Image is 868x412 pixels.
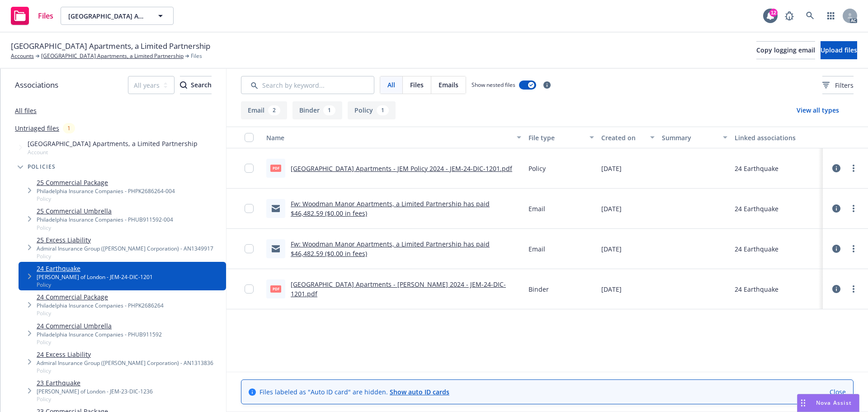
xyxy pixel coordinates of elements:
[245,244,254,253] input: Toggle Row Selected
[848,163,859,174] a: more
[11,40,210,52] span: [GEOGRAPHIC_DATA] Apartments, a Limited Partnership
[291,240,490,258] a: Fw: Woodman Manor Apartments, a Limited Partnership has paid $46,482.59 ($0.00 in fees)
[37,331,162,338] div: Philadelphia Insurance Companies - PHUB911592
[15,79,58,91] span: Associations
[735,284,778,294] div: 24 Earthquake
[61,7,174,25] button: [GEOGRAPHIC_DATA] Apartments, a Limited Partnership
[191,52,202,60] span: Files
[662,133,717,142] div: Summary
[270,285,281,292] span: pdf
[830,387,846,397] a: Close
[37,264,153,273] a: 24 Earthquake
[180,81,187,89] svg: Search
[245,204,254,213] input: Toggle Row Selected
[848,243,859,254] a: more
[601,284,622,294] span: [DATE]
[816,399,852,407] span: Nova Assist
[37,302,164,309] div: Philadelphia Insurance Companies - PHPK2686264
[735,244,778,254] div: 24 Earthquake
[41,52,184,60] a: [GEOGRAPHIC_DATA] Apartments, a Limited Partnership
[822,76,854,94] button: Filters
[241,101,287,119] button: Email
[735,133,819,142] div: Linked associations
[37,206,173,216] a: 25 Commercial Umbrella
[797,394,859,412] button: Nova Assist
[11,52,34,60] a: Accounts
[601,204,622,213] span: [DATE]
[37,388,153,395] div: [PERSON_NAME] of London - JEM-23-DIC-1236
[37,309,164,317] span: Policy
[37,252,213,260] span: Policy
[731,127,823,148] button: Linked associations
[37,195,175,203] span: Policy
[37,281,153,289] span: Policy
[601,133,645,142] div: Created on
[37,273,153,281] div: [PERSON_NAME] of London - JEM-24-DIC-1201
[292,101,342,119] button: Binder
[15,123,59,133] a: Untriaged files
[528,244,545,254] span: Email
[291,199,490,218] a: Fw: Woodman Manor Apartments, a Limited Partnership has paid $46,482.59 ($0.00 in fees)
[848,284,859,294] a: more
[37,359,213,367] div: Admiral Insurance Group ([PERSON_NAME] Corporation) - AN1313836
[263,127,525,148] button: Name
[472,81,515,89] span: Show nested files
[348,101,396,119] button: Policy
[37,378,153,388] a: 23 Earthquake
[37,292,164,302] a: 24 Commercial Package
[323,105,335,115] div: 1
[756,41,815,59] button: Copy logging email
[241,76,374,94] input: Search by keyword...
[180,76,212,94] div: Search
[528,164,546,173] span: Policy
[821,46,857,54] span: Upload files
[782,101,854,119] button: View all types
[266,133,511,142] div: Name
[37,321,162,331] a: 24 Commercial Umbrella
[848,203,859,214] a: more
[822,7,840,25] a: Switch app
[528,284,549,294] span: Binder
[601,164,622,173] span: [DATE]
[37,216,173,223] div: Philadelphia Insurance Companies - PHUB911592-004
[377,105,389,115] div: 1
[658,127,731,148] button: Summary
[37,187,175,195] div: Philadelphia Insurance Companies - PHPK2686264-004
[780,7,798,25] a: Report a Bug
[38,12,53,19] span: Files
[835,81,854,90] span: Filters
[797,394,809,412] div: Drag to move
[268,105,280,115] div: 2
[180,76,212,94] button: SearchSearch
[37,178,175,187] a: 25 Commercial Package
[37,224,173,232] span: Policy
[245,164,254,173] input: Toggle Row Selected
[15,106,37,115] a: All files
[528,133,584,142] div: File type
[756,46,815,54] span: Copy logging email
[769,9,778,17] div: 12
[439,80,458,90] span: Emails
[735,204,778,213] div: 24 Earthquake
[37,350,213,359] a: 24 Excess Liability
[37,245,213,252] div: Admiral Insurance Group ([PERSON_NAME] Corporation) - AN1349917
[270,165,281,171] span: pdf
[63,123,75,133] div: 1
[410,80,424,90] span: Files
[291,164,512,173] a: [GEOGRAPHIC_DATA] Apartments - JEM Policy 2024 - JEM-24-DIC-1201.pdf
[528,204,545,213] span: Email
[735,164,778,173] div: 24 Earthquake
[390,388,449,396] a: Show auto ID cards
[28,148,198,156] span: Account
[601,244,622,254] span: [DATE]
[822,81,854,90] span: Filters
[7,3,57,28] a: Files
[821,41,857,59] button: Upload files
[598,127,658,148] button: Created on
[28,139,198,148] span: [GEOGRAPHIC_DATA] Apartments, a Limited Partnership
[259,387,449,397] span: Files labeled as "Auto ID card" are hidden.
[37,338,162,346] span: Policy
[37,367,213,374] span: Policy
[28,164,56,170] span: Policies
[801,7,819,25] a: Search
